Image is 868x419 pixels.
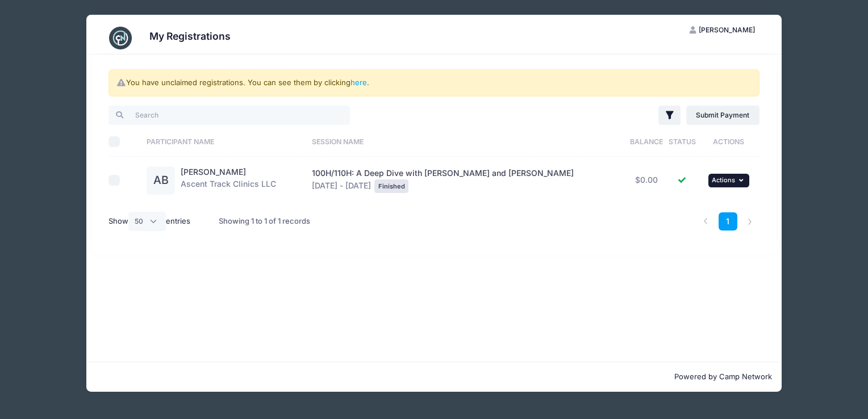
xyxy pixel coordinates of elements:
button: [PERSON_NAME] [680,20,765,40]
select: Showentries [128,212,166,231]
p: Powered by Camp Network [96,371,773,383]
div: You have unclaimed registrations. You can see them by clicking . [108,69,759,97]
th: Balance: activate to sort column ascending [627,127,666,157]
a: [PERSON_NAME] [181,167,246,177]
div: Ascent Track Clinics LLC [181,166,276,195]
div: Showing 1 to 1 of 1 records [219,208,310,234]
th: Session Name: activate to sort column ascending [306,127,627,157]
span: [PERSON_NAME] [699,26,755,34]
a: here [350,78,367,87]
th: Participant Name: activate to sort column ascending [141,127,306,157]
input: Search [108,106,350,125]
a: 1 [719,212,737,231]
span: Actions [712,176,735,184]
label: Show entries [108,212,190,231]
th: Actions: activate to sort column ascending [698,127,759,157]
div: AB [147,166,175,195]
th: Status: activate to sort column ascending [666,127,698,157]
div: [DATE] - [DATE] [312,167,621,193]
a: Submit Payment [686,106,759,125]
img: CampNetwork [109,27,132,49]
a: AB [147,176,175,186]
span: 100H/110H: A Deep Dive with [PERSON_NAME] and [PERSON_NAME] [312,168,574,178]
td: $0.00 [627,157,666,204]
h3: My Registrations [149,30,231,42]
button: Actions [708,174,749,187]
th: Select All [108,127,141,157]
div: Finished [374,179,408,193]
